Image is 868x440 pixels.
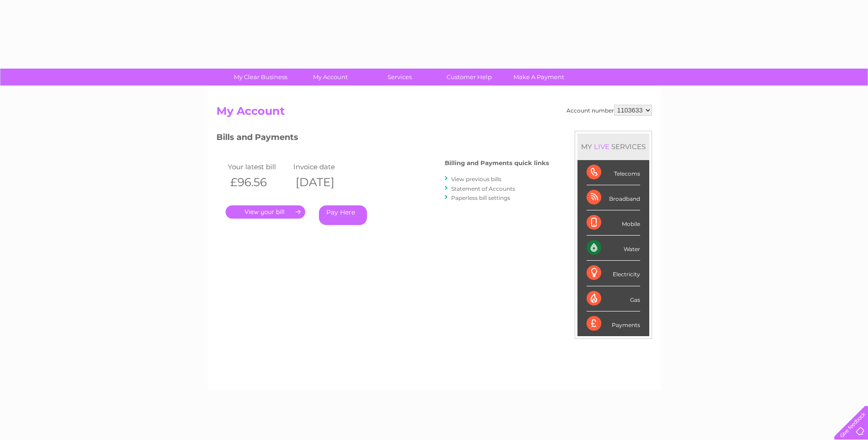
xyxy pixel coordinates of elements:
[362,69,437,86] a: Services
[319,205,367,225] a: Pay Here
[451,185,515,192] a: Statement of Accounts
[587,286,640,311] div: Gas
[592,142,611,151] div: LIVE
[226,161,291,173] td: Your latest bill
[587,261,640,286] div: Electricity
[216,105,652,122] h2: My Account
[587,160,640,185] div: Telecoms
[223,69,298,86] a: My Clear Business
[587,185,640,210] div: Broadband
[216,131,549,147] h3: Bills and Payments
[587,236,640,261] div: Water
[291,161,357,173] td: Invoice date
[226,205,305,219] a: .
[577,134,649,160] div: MY SERVICES
[445,160,549,166] h4: Billing and Payments quick links
[501,69,577,86] a: Make A Payment
[451,176,501,182] a: View previous bills
[566,105,652,116] div: Account number
[431,69,507,86] a: Customer Help
[226,173,291,192] th: £96.56
[587,311,640,336] div: Payments
[291,173,357,192] th: [DATE]
[587,210,640,236] div: Mobile
[451,194,510,201] a: Paperless bill settings
[292,69,368,86] a: My Account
